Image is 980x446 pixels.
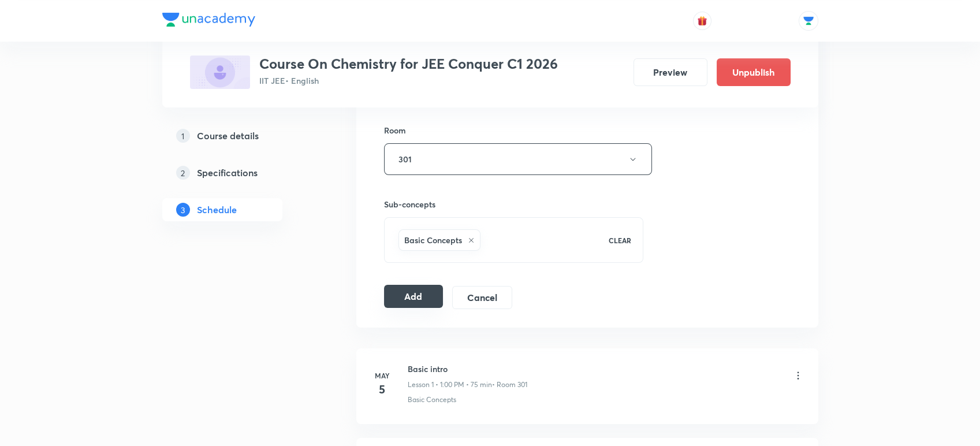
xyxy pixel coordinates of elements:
img: Company Logo [162,13,255,27]
p: 2 [176,166,190,180]
p: 1 [176,129,190,143]
a: 2Specifications [162,161,319,184]
p: 3 [176,203,190,217]
button: Cancel [452,286,512,309]
h6: Room [384,124,406,136]
h6: Basic intro [408,363,527,375]
button: Preview [634,58,707,86]
button: Unpublish [717,58,791,86]
p: Basic Concepts [408,395,456,405]
img: Abhishek Singh [799,11,818,31]
p: • Room 301 [492,380,527,390]
a: 1Course details [162,124,319,147]
h6: Basic Concepts [404,234,462,246]
p: CLEAR [609,235,631,246]
h4: 5 [371,381,394,398]
p: Lesson 1 • 1:00 PM • 75 min [408,380,492,390]
h5: Specifications [197,166,258,180]
button: Add [384,285,444,308]
h5: Schedule [197,203,237,217]
img: avatar [697,16,707,26]
button: 301 [384,143,652,175]
h5: Course details [197,129,259,143]
button: avatar [693,12,711,30]
h3: Course On Chemistry for JEE Conquer C1 2026 [259,55,558,72]
a: Company Logo [162,13,255,29]
p: IIT JEE • English [259,75,558,87]
h6: Sub-concepts [384,198,644,210]
h6: May [371,370,394,381]
img: D001522D-1BC8-4E6D-88D1-AB13E6047EF0_plus.png [190,55,250,89]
